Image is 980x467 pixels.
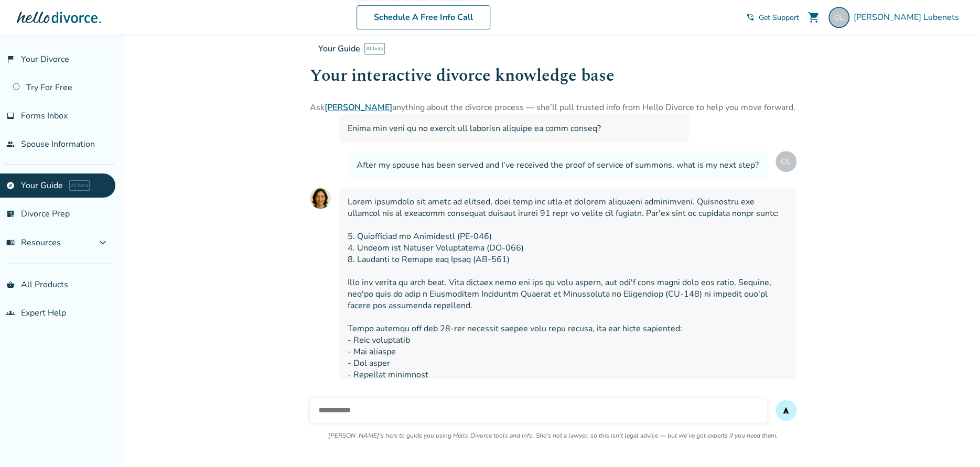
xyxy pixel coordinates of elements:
span: list_alt_check [6,210,15,218]
img: AI Assistant [310,188,331,209]
span: menu_book [6,238,15,247]
span: phone_in_talk [746,13,755,21]
a: [PERSON_NAME] [325,102,392,113]
img: User [776,151,796,172]
span: AI beta [364,43,385,55]
span: AI beta [69,180,90,191]
span: explore [6,181,15,190]
iframe: Chat Widget [928,417,980,467]
span: Your Guide [318,43,360,55]
a: phone_in_talkGet Support [746,13,799,23]
span: After my spouse has been served and I’ve received the proof of service of summons, what is my nex... [357,159,759,171]
span: groups [6,309,15,317]
span: send [782,406,790,415]
button: send [776,400,796,421]
span: Resources [6,237,61,248]
span: people [6,140,15,148]
p: [PERSON_NAME]'s here to guide you using Hello Divorce tools and info. She's not a lawyer, so this... [328,431,778,440]
span: shopping_basket [6,280,15,289]
span: Get Support [759,13,799,23]
span: Forms Inbox [21,110,68,122]
span: inbox [6,112,15,120]
span: shopping_cart [807,11,820,24]
a: Schedule A Free Info Call [357,5,490,29]
span: expand_more [96,236,109,249]
img: lubenetsinka@gmail.com [828,7,849,28]
span: flag_2 [6,55,15,63]
span: [PERSON_NAME] Lubenets [854,12,963,23]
